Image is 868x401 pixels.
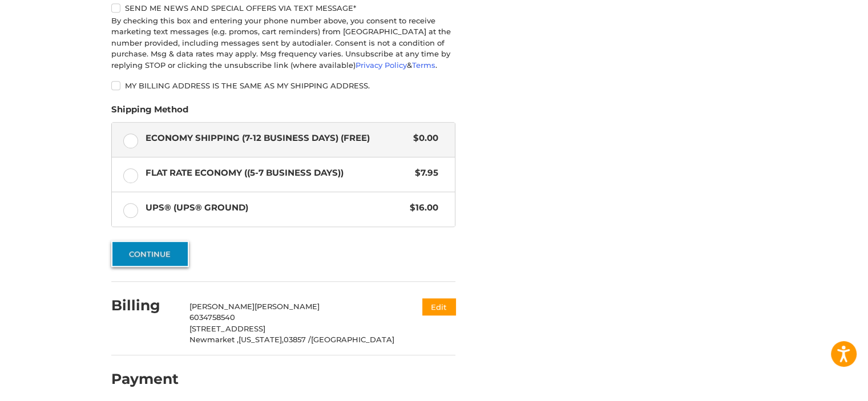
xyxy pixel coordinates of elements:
span: [STREET_ADDRESS] [189,324,265,333]
h2: Billing [111,297,178,314]
span: [US_STATE], [239,335,284,344]
span: [PERSON_NAME] [189,302,255,311]
label: Send me news and special offers via text message* [111,3,455,13]
span: $7.95 [409,167,438,180]
a: Privacy Policy [356,60,407,70]
span: 6034758540 [189,313,235,322]
span: Newmarket , [189,335,239,344]
span: [PERSON_NAME] [255,302,320,311]
legend: Shipping Method [111,103,188,121]
a: Terms [412,60,435,70]
span: $0.00 [407,132,438,145]
span: 03857 / [284,335,311,344]
button: Continue [111,241,189,267]
h2: Payment [111,370,179,388]
span: Economy Shipping (7-12 Business Days) (Free) [146,132,408,145]
span: Flat Rate Economy ((5-7 Business Days)) [146,167,410,180]
span: [GEOGRAPHIC_DATA] [311,335,394,344]
iframe: Google Customer Reviews [774,370,868,401]
span: $16.00 [404,201,438,214]
button: Edit [422,298,455,315]
label: My billing address is the same as my shipping address. [111,81,455,90]
div: By checking this box and entering your phone number above, you consent to receive marketing text ... [111,15,455,71]
span: UPS® (UPS® Ground) [146,201,405,214]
